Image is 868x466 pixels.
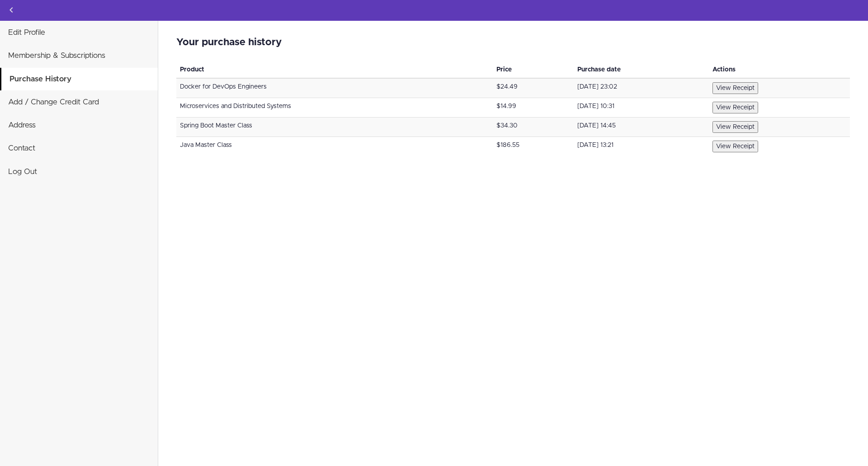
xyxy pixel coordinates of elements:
td: $34.30 [493,118,574,137]
td: [DATE] 23:02 [574,78,709,98]
th: Price [493,61,574,78]
td: Docker for DevOps Engineers [176,78,493,98]
td: [DATE] 10:31 [574,98,709,118]
td: Spring Boot Master Class [176,118,493,137]
h2: Your purchase history [176,37,850,48]
th: Purchase date [574,61,709,78]
th: Actions [709,61,850,78]
td: $14.99 [493,98,574,118]
td: [DATE] 13:21 [574,137,709,156]
svg: Back to courses [6,5,17,15]
button: View Receipt [712,141,758,152]
th: Product [176,61,493,78]
td: $24.49 [493,78,574,98]
button: View Receipt [712,82,758,94]
td: Java Master Class [176,137,493,156]
td: $186.55 [493,137,574,156]
td: [DATE] 14:45 [574,118,709,137]
td: Microservices and Distributed Systems [176,98,493,118]
a: Purchase History [1,68,158,90]
button: View Receipt [712,102,758,113]
button: View Receipt [712,121,758,133]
